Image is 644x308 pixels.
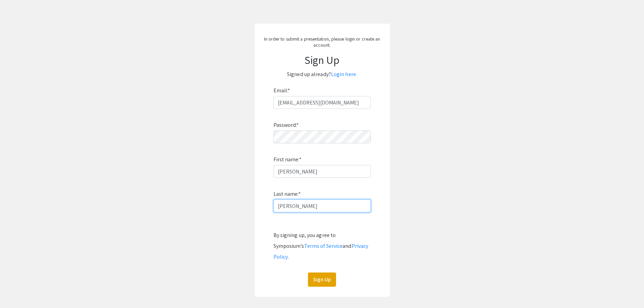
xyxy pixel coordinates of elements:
[273,120,299,131] label: Password:
[273,85,290,96] label: Email:
[331,71,357,78] a: Login here.
[304,242,343,250] a: Terms of Service
[261,36,383,48] p: In order to submit a presentation, please login or create an account.
[273,189,301,199] label: Last name:
[5,278,29,303] iframe: Chat
[261,69,383,80] p: Signed up already?
[261,53,383,66] h1: Sign Up
[308,273,336,287] button: Sign Up
[273,154,302,165] label: First name:
[273,230,371,262] div: By signing up, you agree to Symposium’s and .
